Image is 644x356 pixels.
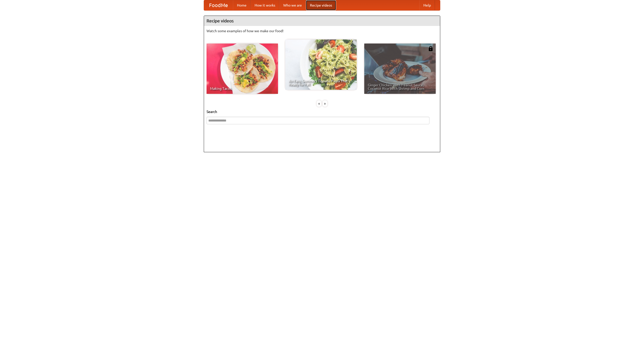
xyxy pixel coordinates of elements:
span: Making Tacos [210,87,274,90]
a: Making Tacos [207,44,278,94]
a: How it works [251,0,279,10]
h5: Search [207,109,437,114]
img: 483408.png [428,46,433,51]
a: Recipe videos [306,0,336,10]
div: » [323,100,327,107]
a: Home [233,0,251,10]
a: An Easy, Summery Tomato Pasta That's Ready for Fall [285,39,357,90]
div: « [317,100,321,107]
a: FoodMe [204,0,233,10]
span: An Easy, Summery Tomato Pasta That's Ready for Fall [289,79,353,86]
h4: Recipe videos [204,16,440,26]
p: Watch some examples of how we make our food! [207,28,437,33]
a: Help [419,0,435,10]
a: Who we are [279,0,306,10]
